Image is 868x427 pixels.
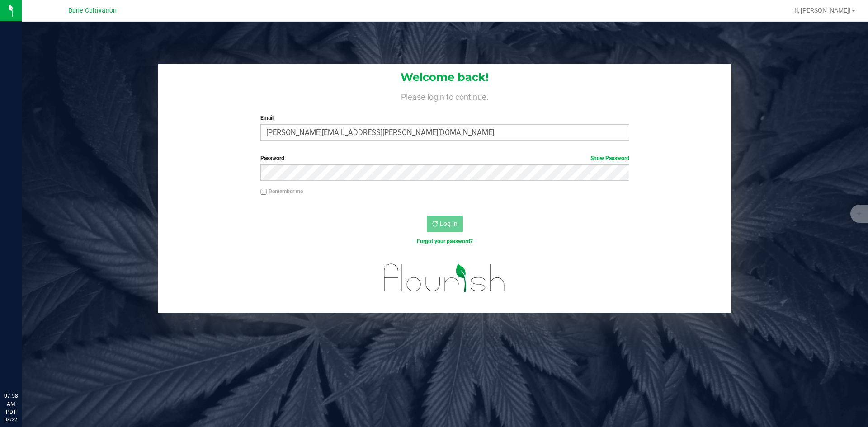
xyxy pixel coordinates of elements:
span: Log In [440,220,458,227]
a: Forgot your password? [417,238,473,244]
input: Remember me [260,189,267,195]
p: 08/22 [4,416,18,423]
h1: Welcome back! [158,71,731,83]
h4: Please login to continue. [158,90,731,101]
a: Show Password [590,155,629,161]
button: Log In [427,216,463,232]
label: Email [260,114,629,122]
label: Remember me [260,188,303,196]
span: Hi, [PERSON_NAME]! [792,7,851,14]
p: 07:58 AM PDT [4,392,18,416]
span: Password [260,155,284,161]
img: flourish_logo.svg [373,255,516,301]
span: Dune Cultivation [68,7,117,14]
